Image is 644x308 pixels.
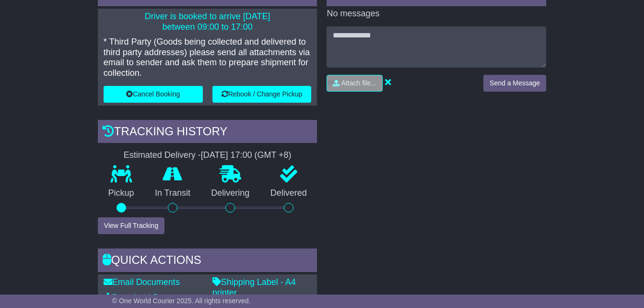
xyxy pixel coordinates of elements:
[98,188,144,199] p: Pickup
[212,86,312,103] button: Rebook / Change Pickup
[104,86,203,103] button: Cancel Booking
[98,249,317,274] div: Quick Actions
[201,188,260,199] p: Delivering
[104,277,180,287] a: Email Documents
[104,12,312,32] p: Driver is booked to arrive [DATE] between 09:00 to 17:00
[104,37,312,78] p: * Third Party (Goods being collected and delivered to third party addresses) please send all atta...
[144,188,200,199] p: In Transit
[212,277,296,297] a: Shipping Label - A4 printer
[483,75,546,92] button: Send a Message
[104,293,197,302] a: Download Documents
[201,150,292,161] div: [DATE] 17:00 (GMT +8)
[260,188,317,199] p: Delivered
[98,217,164,234] button: View Full Tracking
[98,120,317,146] div: Tracking history
[98,150,317,161] div: Estimated Delivery -
[327,9,546,19] p: No messages
[112,297,251,305] span: © One World Courier 2025. All rights reserved.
